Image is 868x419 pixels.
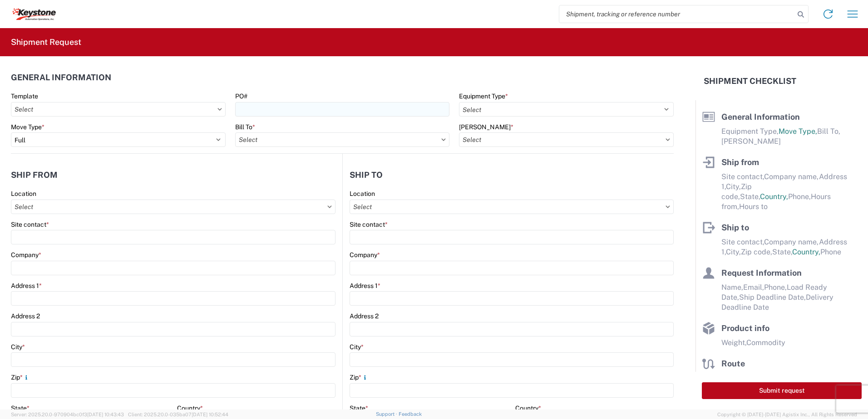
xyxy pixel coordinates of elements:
[350,312,379,320] label: Address 2
[11,412,124,417] span: Server: 2025.20.0-970904bc0f3
[704,76,796,87] h2: Shipment Checklist
[721,338,746,347] span: Weight,
[559,5,794,23] input: Shipment, tracking or reference number
[792,248,820,256] span: Country,
[350,404,368,412] label: State
[721,223,749,232] span: Ship to
[11,123,44,131] label: Move Type
[740,192,760,201] span: State,
[11,73,111,82] h2: General Information
[11,102,226,117] input: Select
[376,411,399,417] a: Support
[177,404,203,412] label: Country
[721,359,745,368] span: Route
[746,338,785,347] span: Commodity
[820,248,841,256] span: Phone
[350,220,388,229] label: Site contact
[11,373,30,381] label: Zip
[350,200,674,214] input: Select
[11,220,49,229] label: Site contact
[11,200,335,214] input: Select
[721,157,759,167] span: Ship from
[764,283,787,292] span: Phone,
[721,323,769,333] span: Product info
[87,412,124,417] span: [DATE] 10:43:43
[350,251,380,259] label: Company
[459,132,674,147] input: Select
[739,293,806,302] span: Ship Deadline Date,
[350,343,364,351] label: City
[350,282,380,290] label: Address 1
[721,283,743,292] span: Name,
[11,282,42,290] label: Address 1
[399,411,422,417] a: Feedback
[11,404,30,412] label: State
[726,182,741,191] span: City,
[459,92,508,100] label: Equipment Type
[11,190,36,198] label: Location
[726,248,741,256] span: City,
[192,412,228,417] span: [DATE] 10:52:44
[11,251,41,259] label: Company
[741,248,772,256] span: Zip code,
[721,127,779,136] span: Equipment Type,
[515,404,541,412] label: Country
[739,202,768,211] span: Hours to
[128,412,228,417] span: Client: 2025.20.0-035ba07
[764,172,819,181] span: Company name,
[721,137,781,146] span: [PERSON_NAME]
[235,132,450,147] input: Select
[350,373,369,381] label: Zip
[772,248,792,256] span: State,
[350,171,383,180] h2: Ship to
[11,171,58,180] h2: Ship from
[788,192,811,201] span: Phone,
[11,312,40,320] label: Address 2
[721,238,764,246] span: Site contact,
[817,127,840,136] span: Bill To,
[235,123,255,131] label: Bill To
[779,127,817,136] span: Move Type,
[764,238,819,246] span: Company name,
[721,112,800,122] span: General Information
[743,283,764,292] span: Email,
[459,123,513,131] label: [PERSON_NAME]
[721,268,802,278] span: Request Information
[11,37,81,48] h2: Shipment Request
[721,172,764,181] span: Site contact,
[350,190,375,198] label: Location
[11,343,25,351] label: City
[235,92,247,100] label: PO#
[760,192,788,201] span: Country,
[11,92,38,100] label: Template
[702,382,862,399] button: Submit request
[717,410,857,419] span: Copyright © [DATE]-[DATE] Agistix Inc., All Rights Reserved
